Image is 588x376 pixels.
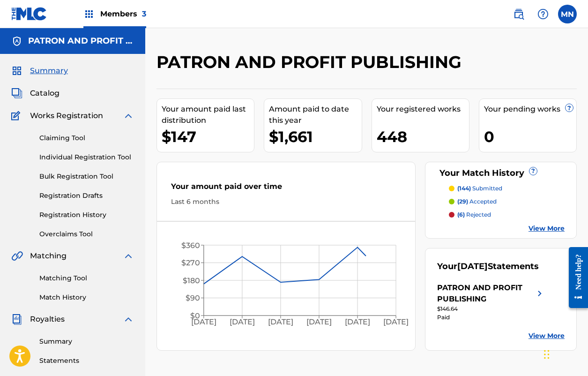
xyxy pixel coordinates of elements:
a: Registration Drafts [39,191,134,201]
span: (6) [457,211,465,218]
tspan: [DATE] [230,318,255,327]
img: expand [123,250,134,262]
tspan: $270 [181,258,200,267]
img: Accounts [11,36,22,47]
span: [DATE] [457,261,488,271]
span: 3 [142,9,146,18]
img: MLC Logo [11,7,47,21]
iframe: Chat Widget [541,331,588,376]
div: Your pending works [484,104,576,115]
div: Your amount paid last distribution [162,104,254,126]
img: Catalog [11,88,22,99]
div: Your Match History [437,167,565,180]
h2: PATRON AND PROFIT PUBLISHING [156,52,466,73]
a: Public Search [509,5,528,23]
a: Individual Registration Tool [39,152,134,162]
span: Royalties [30,314,65,325]
a: PATRON AND PROFIT PUBLISHINGright chevron icon$146.64Paid [437,282,545,322]
a: CatalogCatalog [11,88,60,99]
tspan: $180 [183,276,200,285]
img: expand [123,314,134,325]
iframe: Resource Center [562,239,588,316]
span: ? [529,167,537,175]
a: Summary [39,337,134,346]
div: 0 [484,126,576,147]
tspan: [DATE] [307,318,332,327]
a: (29) accepted [449,197,565,206]
div: 448 [377,126,469,147]
tspan: $90 [186,293,200,302]
p: accepted [457,197,497,206]
h5: PATRON AND PROFIT PUBLISHING [28,36,134,46]
a: SummarySummary [11,65,68,76]
a: Claiming Tool [39,133,134,143]
a: Overclaims Tool [39,229,134,239]
div: Your amount paid over time [171,181,401,197]
img: Royalties [11,314,22,325]
span: Catalog [30,88,60,99]
div: Paid [437,313,545,322]
a: (144) submitted [449,184,565,193]
img: search [513,8,524,20]
a: View More [528,331,565,341]
tspan: [DATE] [345,318,371,327]
div: PATRON AND PROFIT PUBLISHING [437,282,534,305]
span: Summary [30,65,68,76]
tspan: [DATE] [268,318,293,327]
p: rejected [457,211,491,219]
div: $146.64 [437,305,545,313]
a: Match History [39,293,134,302]
img: Top Rightsholders [83,8,95,20]
div: Your Statements [437,260,539,273]
a: Bulk Registration Tool [39,172,134,181]
a: Statements [39,356,134,366]
span: (144) [457,185,471,192]
a: View More [528,224,565,233]
tspan: [DATE] [191,318,216,327]
span: Matching [30,250,67,262]
p: submitted [457,184,502,193]
div: User Menu [558,5,577,23]
div: Help [534,5,552,23]
span: ? [566,104,573,112]
tspan: $0 [190,311,200,320]
a: Matching Tool [39,273,134,283]
img: right chevron icon [534,282,545,305]
div: $147 [162,126,254,147]
img: Summary [11,65,22,76]
tspan: $360 [181,241,200,250]
img: Matching [11,250,23,262]
div: Last 6 months [171,197,401,207]
img: expand [123,110,134,121]
a: (6) rejected [449,211,565,219]
span: Members [100,8,146,19]
span: (29) [457,198,468,205]
div: Amount paid to date this year [269,104,361,126]
div: Drag [544,340,550,368]
img: help [537,8,549,20]
span: Works Registration [30,110,103,121]
a: Registration History [39,210,134,220]
div: $1,661 [269,126,361,147]
img: Works Registration [11,110,23,121]
tspan: [DATE] [384,318,409,327]
div: Your registered works [377,104,469,115]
